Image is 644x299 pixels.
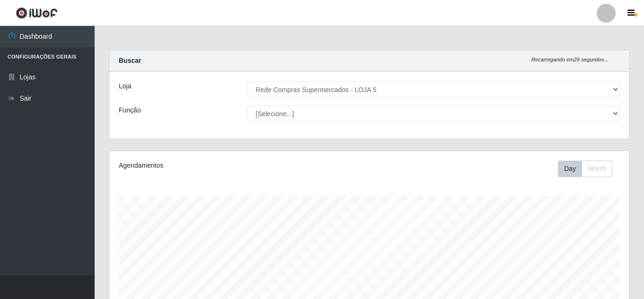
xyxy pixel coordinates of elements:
[119,105,141,115] label: Função
[558,161,612,177] div: First group
[558,161,620,177] div: Toolbar with button groups
[119,81,131,91] label: Loja
[582,161,612,177] button: Month
[119,57,141,64] strong: Buscar
[119,161,319,171] div: Agendamentos
[531,57,609,62] i: Recarregando em 29 segundos...
[558,161,582,177] button: Day
[16,7,58,19] img: CoreUI Logo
